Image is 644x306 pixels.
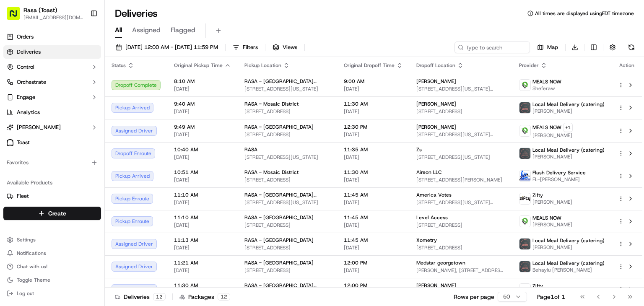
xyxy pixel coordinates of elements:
[344,267,403,274] span: [DATE]
[618,62,636,69] div: Action
[17,236,36,243] span: Settings
[519,80,530,91] img: melas_now_logo.png
[519,102,530,113] img: lmd_logo.png
[244,78,330,85] span: RASA - [GEOGRAPHIC_DATA][PERSON_NAME]
[244,214,314,221] span: RASA - [GEOGRAPHIC_DATA]
[344,154,403,161] span: [DATE]
[3,234,101,246] button: Settings
[174,259,231,266] span: 11:21 AM
[244,259,314,266] span: RASA - [GEOGRAPHIC_DATA]
[344,199,403,206] span: [DATE]
[17,124,61,131] span: [PERSON_NAME]
[416,192,452,198] span: America Votes
[535,10,634,17] span: All times are displayed using EDT timezone
[519,125,530,136] img: melas_now_logo.png
[3,60,101,74] button: Control
[3,207,101,220] button: Create
[17,263,47,270] span: Chat with us!
[532,153,605,160] span: [PERSON_NAME]
[174,78,231,85] span: 8:10 AM
[416,131,506,138] span: [STREET_ADDRESS][US_STATE][US_STATE]
[3,247,101,259] button: Notifications
[344,101,403,107] span: 11:30 AM
[532,237,605,244] span: Local Meal Delivery (catering)
[416,62,455,69] span: Dropoff Location
[519,62,539,69] span: Provider
[283,44,297,51] span: Views
[17,48,41,56] span: Deliveries
[23,14,83,21] button: [EMAIL_ADDRESS][DOMAIN_NAME]
[174,192,231,198] span: 11:10 AM
[3,3,87,23] button: Rasa (Toast)[EMAIL_ADDRESS][DOMAIN_NAME]
[179,293,230,301] div: Packages
[244,146,257,153] span: RASA
[244,101,299,107] span: RASA - Mosaic District
[229,41,262,53] button: Filters
[416,259,465,266] span: Medstar georgetown
[17,290,34,297] span: Log out
[533,41,562,53] button: Map
[344,108,403,115] span: [DATE]
[174,169,231,176] span: 10:51 AM
[174,86,231,92] span: [DATE]
[519,171,530,182] img: main-logo.png
[532,132,573,139] span: [PERSON_NAME]
[244,222,330,228] span: [STREET_ADDRESS]
[3,189,101,203] button: Fleet
[344,146,403,153] span: 11:35 AM
[17,109,40,116] span: Analytics
[17,250,46,257] span: Notifications
[3,156,101,169] div: Favorites
[17,63,34,71] span: Control
[344,192,403,198] span: 11:45 AM
[244,199,330,206] span: [STREET_ADDRESS][US_STATE]
[3,91,101,104] button: Engage
[244,108,330,115] span: [STREET_ADDRESS]
[416,282,456,289] span: [PERSON_NAME]
[48,209,66,218] span: Create
[3,75,101,89] button: Orchestrate
[174,282,231,289] span: 11:30 AM
[532,124,561,131] span: MEALS NOW
[344,78,403,85] span: 9:00 AM
[244,244,330,251] span: [STREET_ADDRESS]
[3,45,101,59] a: Deliveries
[17,192,29,200] span: Fleet
[344,131,403,138] span: [DATE]
[174,222,231,228] span: [DATE]
[416,237,437,244] span: Xometry
[344,86,403,92] span: [DATE]
[519,193,530,204] img: zifty-logo-trans-sq.png
[416,244,506,251] span: [STREET_ADDRESS]
[244,62,281,69] span: Pickup Location
[174,108,231,115] span: [DATE]
[174,154,231,161] span: [DATE]
[532,176,586,183] span: FL-[PERSON_NAME]
[3,274,101,286] button: Toggle Theme
[532,192,543,199] span: Zifty
[416,169,441,176] span: Aireon LLC
[454,293,494,301] p: Rows per page
[115,7,158,20] h1: Deliveries
[416,86,506,92] span: [STREET_ADDRESS][US_STATE][US_STATE]
[244,169,299,176] span: RASA - Mosaic District
[174,62,223,69] span: Original Pickup Time
[344,214,403,221] span: 11:45 AM
[244,176,330,183] span: [STREET_ADDRESS]
[112,41,222,53] button: [DATE] 12:00 AM - [DATE] 11:59 PM
[416,124,456,130] span: [PERSON_NAME]
[416,101,456,107] span: [PERSON_NAME]
[532,260,605,267] span: Local Meal Delivery (catering)
[244,192,330,198] span: RASA - [GEOGRAPHIC_DATA][PERSON_NAME]
[344,124,403,130] span: 12:30 PM
[416,222,506,228] span: [STREET_ADDRESS]
[17,277,50,283] span: Toggle Theme
[269,41,301,53] button: Views
[3,106,101,119] a: Analytics
[416,214,448,221] span: Level Access
[3,30,101,44] a: Orders
[532,147,605,153] span: Local Meal Delivery (catering)
[174,101,231,107] span: 9:40 AM
[519,239,530,249] img: lmd_logo.png
[3,261,101,272] button: Chat with us!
